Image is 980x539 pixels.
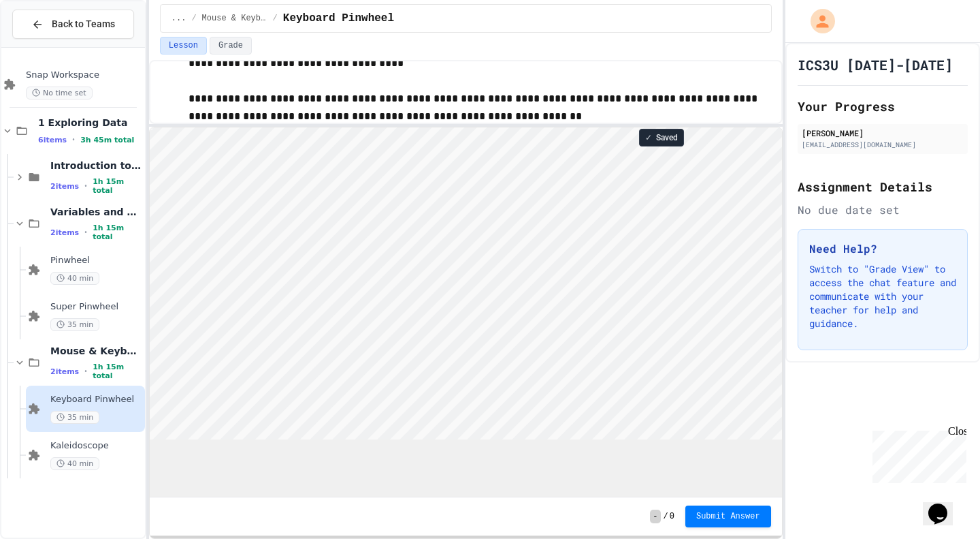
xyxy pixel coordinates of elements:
div: No due date set [798,202,968,218]
span: Kaleidoscope [50,440,142,452]
iframe: chat widget [867,425,966,483]
div: [EMAIL_ADDRESS][DOMAIN_NAME] [802,140,964,150]
div: Chat with us now!Close [5,5,94,87]
span: Mouse & Keyboard [50,345,142,357]
span: / [191,13,196,24]
span: 2 items [50,228,79,237]
button: Grade [210,37,252,55]
span: Keyboard Pinwheel [50,394,142,405]
span: 40 min [50,457,99,470]
span: 2 items [50,367,79,376]
span: Variables and Blocks [50,206,142,218]
span: Pinwheel [50,255,142,266]
span: 1h 15m total [93,363,142,380]
span: Keyboard Pinwheel [283,10,394,27]
span: • [84,181,87,191]
h2: Assignment Details [798,177,968,196]
span: 1h 15m total [93,224,142,241]
button: Back to Teams [12,10,134,39]
p: Switch to "Grade View" to access the chat feature and communicate with your teacher for help and ... [809,262,956,330]
span: No time set [26,87,93,99]
span: Mouse & Keyboard [202,13,267,24]
span: 2 items [50,182,79,191]
span: • [84,227,87,238]
span: 35 min [50,411,99,424]
div: [PERSON_NAME] [802,127,964,139]
span: Super Pinwheel [50,301,142,313]
span: 35 min [50,318,99,331]
span: ... [171,13,186,24]
h1: ICS3U [DATE]-[DATE] [798,55,953,74]
button: Lesson [160,37,207,55]
div: My Account [796,5,838,37]
h2: Your Progress [798,97,968,116]
span: / [273,13,278,24]
span: • [72,134,75,145]
span: Snap Workspace [26,70,142,81]
span: Introduction to Snap [50,159,142,172]
iframe: chat widget [923,484,966,525]
span: 3h 45m total [80,136,134,144]
span: 6 items [38,136,67,144]
h3: Need Help? [809,241,956,257]
span: 1 Exploring Data [38,117,142,129]
span: 1h 15m total [93,177,142,195]
span: • [84,366,87,377]
span: Back to Teams [52,17,115,31]
span: 40 min [50,272,99,285]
